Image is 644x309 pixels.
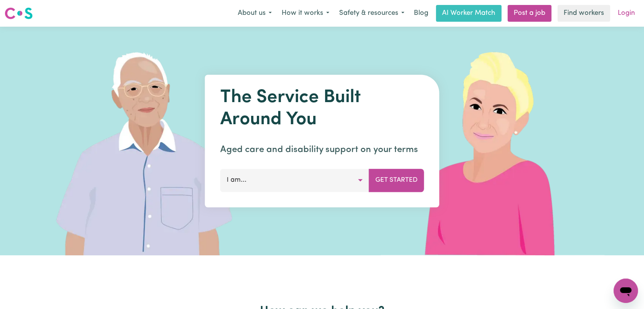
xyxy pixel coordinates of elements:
button: Get Started [369,169,424,192]
button: I am... [220,169,369,192]
h1: The Service Built Around You [220,87,424,131]
a: Login [613,5,639,22]
a: AI Worker Match [436,5,501,22]
p: Aged care and disability support on your terms [220,143,424,157]
a: Post a job [508,5,551,22]
iframe: Button to launch messaging window [614,279,638,303]
a: Careseekers logo [5,5,33,22]
a: Blog [409,5,433,22]
img: Careseekers logo [5,6,33,20]
button: About us [233,5,277,21]
a: Find workers [557,5,610,22]
button: Safety & resources [334,5,409,21]
button: How it works [277,5,334,21]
